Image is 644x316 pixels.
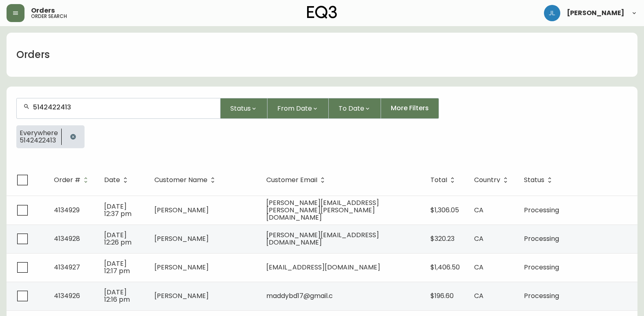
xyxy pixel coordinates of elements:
span: CA [474,205,484,215]
span: [PERSON_NAME][EMAIL_ADDRESS][DOMAIN_NAME] [266,230,379,247]
span: 5142422413 [20,137,58,144]
span: Processing [524,263,559,272]
span: $196.60 [430,291,454,300]
span: Processing [524,291,559,300]
span: 4134928 [54,234,80,243]
span: $1,306.05 [430,205,459,215]
span: From Date [277,103,312,113]
span: 4134927 [54,263,80,272]
span: Processing [524,205,559,215]
span: [DATE] 12:26 pm [104,230,131,247]
img: 1c9c23e2a847dab86f8017579b61559c [544,5,560,21]
span: 4134926 [54,291,80,300]
span: CA [474,234,484,243]
span: Total [430,178,447,182]
span: Customer Email [266,178,317,182]
h1: Orders [16,48,50,62]
input: Search [33,103,214,111]
span: [DATE] 12:37 pm [104,202,131,218]
span: 4134929 [54,205,80,215]
span: Status [230,103,251,113]
span: Country [474,176,511,184]
span: CA [474,291,484,300]
span: [PERSON_NAME] [154,205,209,215]
span: $320.23 [430,234,455,243]
h5: order search [31,14,67,19]
span: [DATE] 12:17 pm [104,259,130,276]
span: Country [474,178,500,182]
button: From Date [267,98,329,119]
span: Customer Name [154,176,218,184]
span: [EMAIL_ADDRESS][DOMAIN_NAME] [266,263,380,272]
span: Everywhere [20,129,58,137]
span: Order # [54,176,91,184]
span: Status [524,178,544,182]
span: Customer Email [266,176,328,184]
span: Customer Name [154,178,207,182]
span: Total [430,176,458,184]
img: logo [307,6,337,19]
span: Date [104,178,120,182]
span: CA [474,263,484,272]
span: Processing [524,234,559,243]
span: [PERSON_NAME] [154,291,209,300]
span: [PERSON_NAME] [154,234,209,243]
span: maddybd17@gmail.c [266,291,333,300]
button: Status [221,98,267,119]
span: Order # [54,178,80,182]
span: Date [104,176,131,184]
span: [PERSON_NAME] [154,263,209,272]
span: [PERSON_NAME][EMAIL_ADDRESS][PERSON_NAME][PERSON_NAME][DOMAIN_NAME] [266,198,379,222]
span: To Date [339,103,364,113]
span: $1,406.50 [430,263,460,272]
span: Orders [31,7,55,14]
button: More Filters [381,98,439,119]
span: Status [524,176,555,184]
span: More Filters [391,104,429,113]
span: [DATE] 12:16 pm [104,287,130,304]
button: To Date [329,98,381,119]
span: [PERSON_NAME] [567,10,624,16]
